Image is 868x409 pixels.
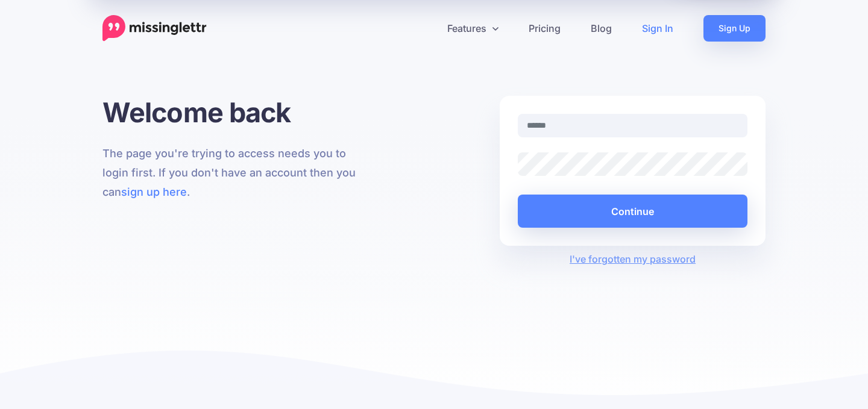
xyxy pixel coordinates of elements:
a: I've forgotten my password [570,253,696,265]
a: Sign Up [703,15,766,42]
a: Features [432,15,514,42]
button: Continue [518,195,747,228]
p: The page you're trying to access needs you to login first. If you don't have an account then you ... [102,144,368,202]
h1: Welcome back [102,96,368,129]
a: Blog [576,15,627,42]
a: sign up here [121,186,187,198]
a: Pricing [514,15,576,42]
a: Sign In [627,15,688,42]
